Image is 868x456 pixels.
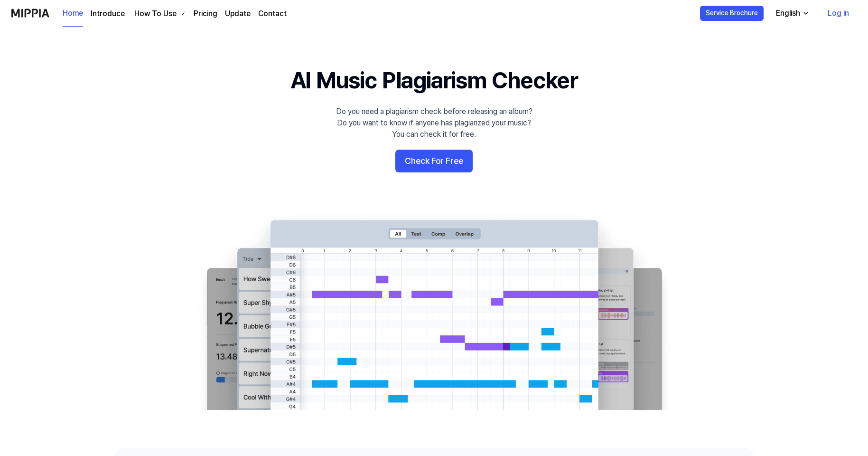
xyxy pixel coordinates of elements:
img: main Image [187,210,681,410]
a: Pricing [194,8,217,19]
a: Contact [258,8,287,19]
div: English [774,8,802,19]
a: Home [63,0,83,27]
a: Update [225,8,251,19]
button: Check For Free [395,150,473,172]
button: English [768,4,815,23]
button: How To Use [132,8,186,19]
div: How To Use [132,8,178,19]
a: Introduce [91,8,125,19]
button: Service Brochure [700,6,764,21]
h1: AI Music Plagiarism Checker [290,65,578,96]
div: Do you need a plagiarism check before releasing an album? Do you want to know if anyone has plagi... [336,106,532,140]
